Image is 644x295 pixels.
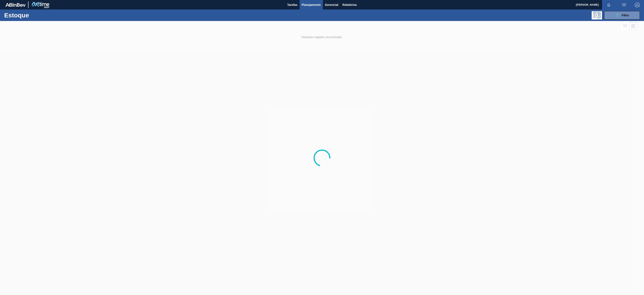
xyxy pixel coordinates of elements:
div: Pogramando: nenhum usuário selecionado [592,11,602,20]
span: Tarefas [287,2,297,7]
img: TNhmsLtSVTkK8tSr43FrP2fwEKptu5GPRR3wAAAABJRU5ErkJggg== [5,3,26,7]
span: Planejamento [302,2,321,7]
button: Filtro [604,11,640,20]
button: Notificações [602,2,615,8]
img: userActions [621,2,626,7]
span: Relatórios [343,2,357,7]
span: Filtro [622,14,629,17]
span: Gerencial [325,2,338,7]
img: Logout [635,2,640,7]
h1: Estoque [4,13,71,18]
